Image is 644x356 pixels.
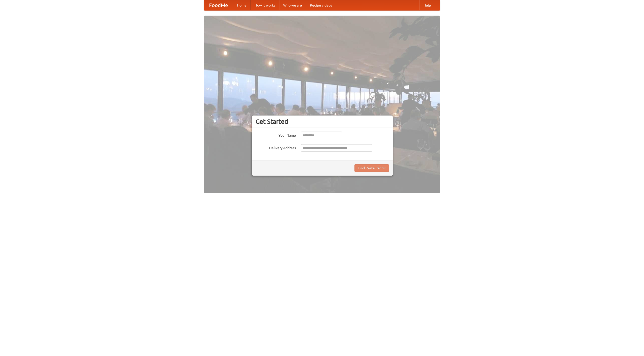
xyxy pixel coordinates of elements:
a: FoodMe [204,0,233,10]
label: Your Name [256,132,296,138]
a: Who we are [279,0,306,10]
a: Help [419,0,435,10]
a: Recipe videos [306,0,336,10]
a: Home [233,0,251,10]
label: Delivery Address [256,144,296,150]
a: How it works [251,0,279,10]
button: Find Restaurants! [354,164,389,172]
h3: Get Started [256,118,389,125]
